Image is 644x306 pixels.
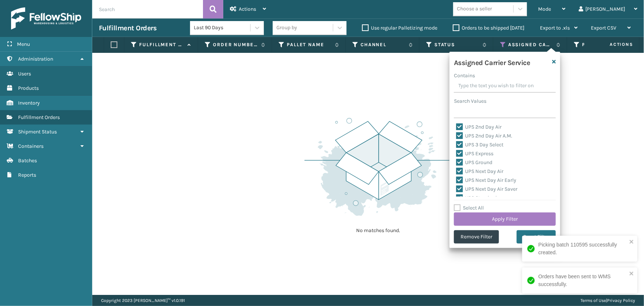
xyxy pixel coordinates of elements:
label: Assigned Carrier Service [508,41,553,48]
label: Channel [361,41,405,48]
h4: Assigned Carrier Service [454,56,530,67]
label: Contains [454,72,475,79]
label: UPS Next Day Air Saver [456,186,517,192]
button: Apply Filter [454,212,556,226]
label: Search Values [454,97,486,105]
span: Mode [538,6,551,12]
label: Product SKU [582,41,627,48]
label: UPS Express [456,150,493,157]
div: Last 90 Days [194,24,251,32]
h3: Fulfillment Orders [99,24,156,33]
label: UPS 3 Day Select [456,142,503,148]
label: Select All [454,205,484,211]
label: Use regular Palletizing mode [362,25,437,31]
span: Products [18,85,39,91]
button: Remove Filter [454,230,499,244]
span: Users [18,71,31,77]
span: Shipment Status [18,129,57,135]
label: UPS Next Day Air [456,168,503,174]
span: Actions [586,38,638,51]
label: UPS 2nd Day Air [456,124,502,130]
span: Menu [17,41,30,47]
label: Order Number [213,41,258,48]
span: Inventory [18,100,40,106]
span: Containers [18,143,44,149]
p: Copyright 2023 [PERSON_NAME]™ v 1.0.191 [101,295,185,306]
input: Type the text you wish to filter on [454,79,556,93]
span: Batches [18,157,37,164]
span: Reports [18,172,36,178]
img: logo [11,7,81,30]
label: UPS Standard [456,195,497,201]
button: close [629,239,634,246]
label: UPS Next Day Air Early [456,177,516,183]
span: Export to .xls [540,25,570,31]
label: Fulfillment Order Id [139,41,184,48]
label: Status [434,41,479,48]
label: UPS Ground [456,159,492,166]
span: Export CSV [591,25,616,31]
button: close [629,271,634,278]
button: Reset Filter [517,230,556,244]
div: Picking batch 110595 successfully created. [538,241,627,256]
div: Orders have been sent to WMS successfully. [538,273,627,288]
span: Fulfillment Orders [18,114,60,120]
span: Administration [18,56,53,62]
label: UPS 2nd Day Air A.M. [456,133,512,139]
div: Choose a seller [457,5,492,13]
div: Group by [276,24,297,32]
span: Actions [239,6,256,12]
label: Orders to be shipped [DATE] [453,25,524,31]
label: Pallet Name [287,41,331,48]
